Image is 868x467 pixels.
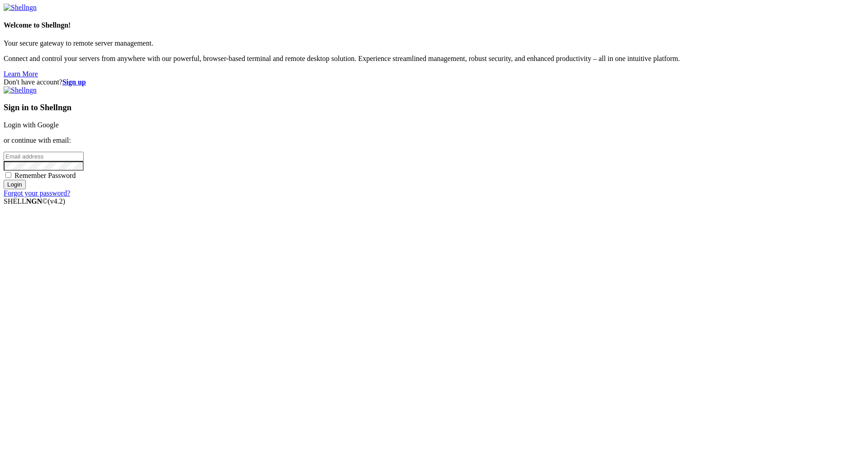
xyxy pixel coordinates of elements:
a: Forgot your password? [4,189,70,197]
span: 4.2.0 [48,197,66,205]
a: Login with Google [4,121,59,129]
input: Login [4,180,26,189]
a: Sign up [62,78,86,86]
h3: Sign in to Shellngn [4,103,864,112]
h4: Welcome to Shellngn! [4,21,864,29]
span: Remember Password [14,172,76,179]
img: Shellngn [4,4,37,12]
p: Your secure gateway to remote server management. [4,39,864,47]
div: Don't have account? [4,78,864,86]
img: Shellngn [4,86,37,94]
p: Connect and control your servers from anywhere with our powerful, browser-based terminal and remo... [4,55,864,63]
span: SHELL © [4,197,65,205]
input: Email address [4,152,84,161]
a: Learn More [4,70,38,78]
p: or continue with email: [4,136,864,145]
b: NGN [26,197,42,205]
input: Remember Password [5,172,11,178]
